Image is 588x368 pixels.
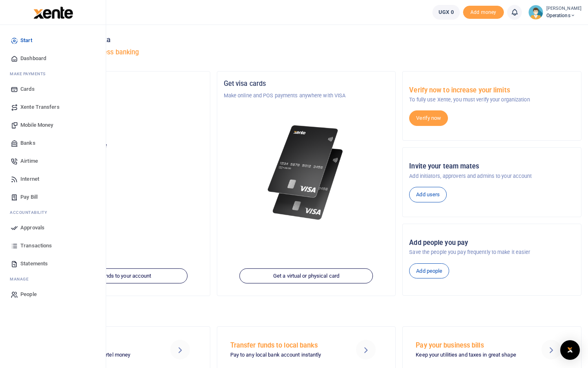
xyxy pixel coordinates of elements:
a: Add users [409,187,447,202]
a: Banks [7,134,99,152]
a: Get a virtual or physical card [239,268,373,284]
a: Pay Bill [7,188,99,206]
p: Save the people you pay frequently to make it easier [409,248,575,256]
h5: Invite your team mates [409,162,575,171]
p: Make online and POS payments anywhere with VISA [224,92,389,100]
span: Airtime [20,157,38,165]
h5: UGX 0 [38,152,203,160]
a: Approvals [7,219,99,237]
span: anage [14,276,29,282]
p: To fully use Xente, you must verify your organization [409,96,575,104]
h4: Make a transaction [31,307,581,316]
a: Start [7,31,99,49]
a: Statements [7,255,99,273]
span: Statements [20,260,48,268]
span: countability [16,209,47,215]
img: logo-large [33,7,73,19]
a: UGX 0 [432,5,460,20]
span: Pay Bill [20,193,38,201]
small: [PERSON_NAME] [546,5,581,12]
span: ake Payments [14,71,46,77]
p: Your current account balance [38,141,203,150]
a: Add funds to your account [54,268,187,284]
h5: Get visa cards [224,80,389,88]
h4: Hello Innocent Orikiiriza [31,35,581,44]
a: logo-small logo-large logo-large [33,9,73,15]
li: Toup your wallet [463,6,504,19]
a: Cards [7,80,99,98]
a: Add money [463,9,504,15]
li: M [7,273,99,285]
span: Internet [20,175,39,183]
span: Add money [463,6,504,19]
li: M [7,67,99,80]
h5: Account [38,111,203,119]
a: Airtime [7,152,99,170]
span: Banks [20,139,36,147]
a: Mobile Money [7,116,99,134]
a: profile-user [PERSON_NAME] Operations [528,5,581,20]
h5: Transfer funds to local banks [230,341,343,350]
p: Pay to any local bank account instantly [230,351,343,359]
a: Internet [7,170,99,188]
span: Mobile Money [20,121,53,129]
span: UGX 0 [439,8,454,16]
a: Xente Transfers [7,98,99,116]
span: Operations [546,12,581,19]
img: profile-user [528,5,543,20]
a: People [7,285,99,303]
span: Start [20,36,32,45]
span: Dashboard [20,54,46,63]
li: Ac [7,206,99,219]
h5: Add people you pay [409,239,575,247]
h5: Verify now to increase your limits [409,86,575,94]
span: Xente Transfers [20,103,60,111]
li: Wallet ballance [429,5,463,20]
p: KaCyber Technologies [38,92,203,100]
img: xente-_physical_cards.png [265,119,347,226]
p: Keep your utilities and taxes in great shape [416,351,528,359]
p: Add initiators, approvers and admins to your account [409,172,575,180]
h5: Welcome to better business banking [31,48,581,56]
h5: Pay your business bills [416,341,528,350]
a: Add people [409,263,449,279]
span: Approvals [20,224,45,232]
a: Transactions [7,237,99,255]
span: Transactions [20,242,52,250]
span: Cards [20,85,35,93]
p: Operations [38,123,203,132]
a: Verify now [409,110,448,126]
div: Open Intercom Messenger [560,340,580,360]
a: Dashboard [7,49,99,67]
span: People [20,290,37,298]
h5: Organization [38,80,203,88]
